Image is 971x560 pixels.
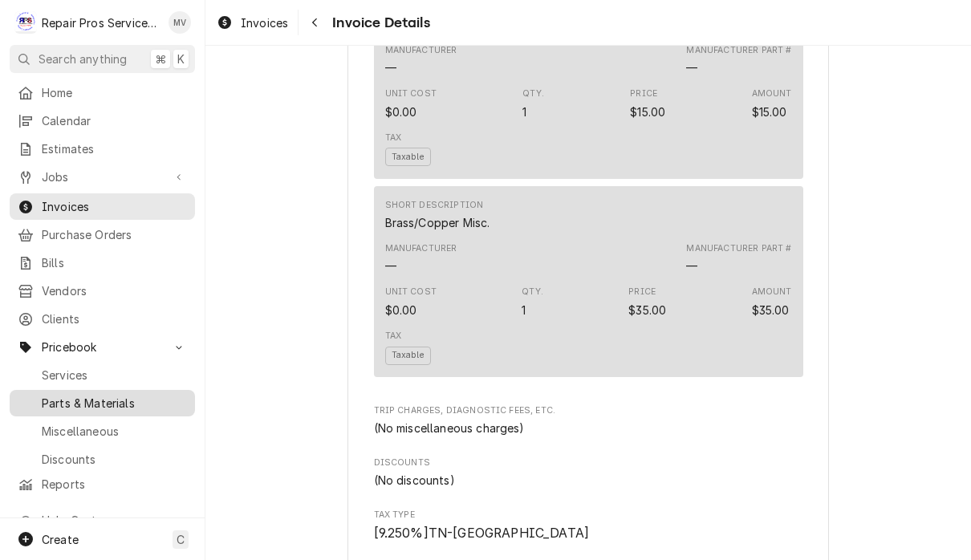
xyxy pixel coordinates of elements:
[385,44,457,76] div: Manufacturer
[630,103,665,120] div: Price
[385,132,401,144] div: Tax
[385,44,457,57] div: Manufacturer
[628,302,666,319] div: Price
[169,11,191,34] div: MV
[385,87,437,100] div: Unit Cost
[10,164,195,190] a: Go to Jobs
[39,51,127,67] span: Search anything
[628,286,656,298] div: Price
[42,84,187,101] span: Home
[385,330,401,343] div: Tax
[42,395,187,412] span: Parts & Materials
[752,103,787,120] div: Amount
[10,278,195,304] a: Vendors
[10,334,195,360] a: Go to Pricebook
[10,471,195,497] a: Reports
[10,45,195,73] button: Search anything⌘K
[385,258,396,274] div: Manufacturer
[10,136,195,162] a: Estimates
[42,476,187,493] span: Reports
[522,286,543,318] div: Quantity
[686,44,791,57] div: Manufacturer Part #
[42,512,185,529] span: Help Center
[10,390,195,416] a: Parts & Materials
[374,186,803,378] div: Line Item
[10,362,195,388] a: Services
[385,347,431,365] span: Taxable
[686,59,697,76] div: Part Number
[374,472,803,489] div: Discounts List
[42,254,187,271] span: Bills
[14,11,37,34] div: R
[10,446,195,473] a: Discounts
[241,14,288,31] span: Invoices
[42,168,163,185] span: Jobs
[752,286,792,298] div: Amount
[42,112,187,129] span: Calendar
[752,87,792,120] div: Amount
[385,286,437,298] div: Unit Cost
[522,103,526,120] div: Quantity
[752,87,792,100] div: Amount
[42,140,187,157] span: Estimates
[522,87,544,120] div: Quantity
[14,11,37,34] div: Repair Pros Services Inc's Avatar
[522,286,543,298] div: Qty.
[374,457,803,469] span: Discounts
[385,59,396,76] div: Manufacturer
[385,302,417,319] div: Cost
[374,404,803,436] div: Trip Charges, Diagnostic Fees, etc.
[10,79,195,106] a: Home
[10,306,195,332] a: Clients
[374,509,803,543] div: Tax Type
[752,302,790,319] div: Amount
[385,286,437,318] div: Cost
[302,10,327,35] button: Navigate back
[686,242,791,255] div: Manufacturer Part #
[630,87,665,120] div: Price
[385,103,417,120] div: Cost
[10,507,195,534] a: Go to Help Center
[385,242,457,255] div: Manufacturer
[522,302,526,319] div: Quantity
[385,148,431,166] span: Taxable
[10,418,195,444] a: Miscellaneous
[385,199,484,212] div: Short Description
[10,193,195,220] a: Invoices
[374,457,803,489] div: Discounts
[177,51,185,67] span: K
[42,14,160,31] div: Repair Pros Services Inc
[385,242,457,274] div: Manufacturer
[10,221,195,248] a: Purchase Orders
[752,286,792,318] div: Amount
[374,404,803,417] span: Trip Charges, Diagnostic Fees, etc.
[177,531,185,548] span: C
[42,282,187,299] span: Vendors
[10,108,195,134] a: Calendar
[686,242,791,274] div: Part Number
[42,310,187,327] span: Clients
[522,87,544,100] div: Qty.
[385,214,490,231] div: Short Description
[42,533,79,546] span: Create
[686,258,697,274] div: Part Number
[210,10,295,36] a: Invoices
[42,339,163,355] span: Pricebook
[10,250,195,276] a: Bills
[628,286,666,318] div: Price
[327,12,429,34] span: Invoice Details
[374,420,803,436] div: Trip Charges, Diagnostic Fees, etc. List
[42,226,187,243] span: Purchase Orders
[42,367,187,383] span: Services
[42,423,187,440] span: Miscellaneous
[385,199,490,231] div: Short Description
[385,87,437,120] div: Cost
[169,11,191,34] div: Mindy Volker's Avatar
[630,87,657,100] div: Price
[42,451,187,468] span: Discounts
[374,509,803,521] span: Tax Type
[686,44,791,76] div: Part Number
[155,51,166,67] span: ⌘
[374,524,803,543] span: Tax Type
[374,526,590,541] span: [7%] Tennessee State [2.25%] Tennessee, Hamilton County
